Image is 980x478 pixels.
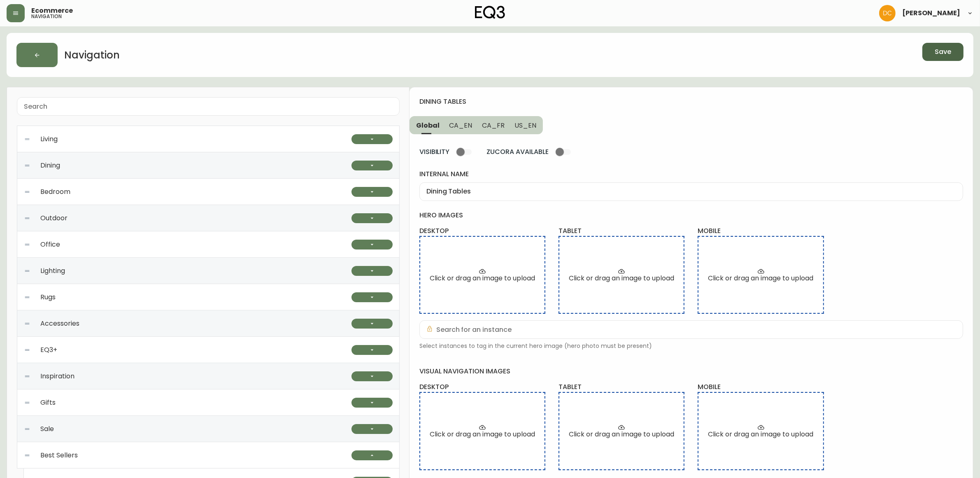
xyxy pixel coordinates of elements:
[419,382,545,392] h4: desktop
[40,320,79,327] span: Accessories
[31,7,73,14] span: Ecommerce
[419,226,545,236] h4: desktop
[449,121,473,130] span: CA_EN
[487,147,548,156] span: ZUCORA AVAILABLE
[559,382,684,392] h4: tablet
[698,226,824,236] h4: mobile
[24,103,393,110] input: Search
[436,326,956,333] input: Search for an instance
[922,43,964,61] button: Save
[419,147,450,156] span: VISIBILITY
[475,6,505,19] img: logo
[419,170,963,179] label: internal name
[40,373,74,380] span: Inspiration
[40,452,78,459] span: Best Sellers
[430,275,535,282] span: Click or drag an image to upload
[430,431,535,438] span: Click or drag an image to upload
[40,399,56,406] span: Gifts
[708,431,814,438] span: Click or drag an image to upload
[698,382,824,392] h4: mobile
[569,431,674,438] span: Click or drag an image to upload
[569,275,674,282] span: Click or drag an image to upload
[935,47,951,56] span: Save
[514,121,536,130] span: US_EN
[40,162,60,169] span: Dining
[879,5,896,21] img: 7eb451d6983258353faa3212700b340b
[40,215,68,222] span: Outdoor
[559,226,684,236] h4: tablet
[40,241,60,248] span: Office
[40,135,58,143] span: Living
[40,188,70,196] span: Bedroom
[419,342,963,350] span: Select instances to tag in the current hero image (hero photo must be present)
[40,294,56,301] span: Rugs
[416,121,440,130] span: Global
[708,275,814,282] span: Click or drag an image to upload
[902,10,960,16] span: [PERSON_NAME]
[40,346,57,354] span: EQ3+
[482,121,505,130] span: CA_FR
[40,425,54,433] span: Sale
[419,367,963,376] h4: visual navigation images
[31,14,62,19] h5: navigation
[419,97,957,106] h4: dining tables
[40,267,65,275] span: Lighting
[419,211,963,220] h4: hero images
[64,48,120,62] h2: Navigation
